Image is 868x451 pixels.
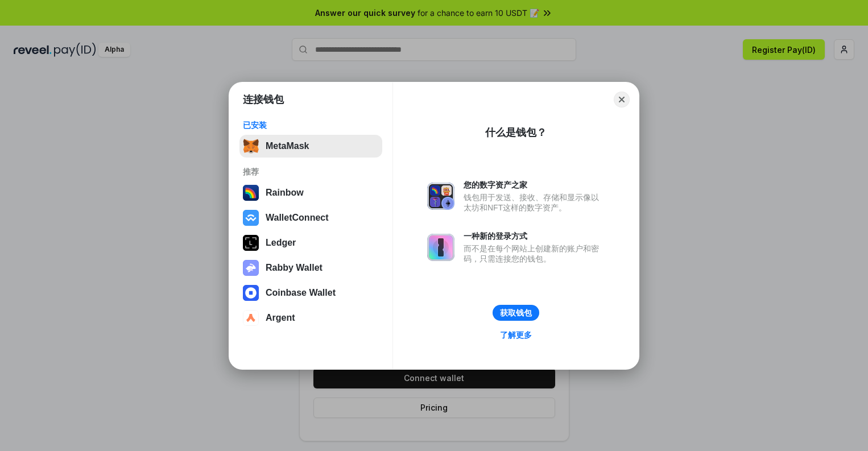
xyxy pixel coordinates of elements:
button: Argent [239,307,382,329]
div: 一种新的登录方式 [464,231,605,241]
div: 了解更多 [500,330,532,340]
div: 什么是钱包？ [485,126,547,139]
div: Coinbase Wallet [266,288,336,298]
div: Rainbow [266,188,304,198]
img: svg+xml,%3Csvg%20width%3D%22120%22%20height%3D%22120%22%20viewBox%3D%220%200%20120%20120%22%20fil... [243,185,259,201]
img: svg+xml,%3Csvg%20width%3D%2228%22%20height%3D%2228%22%20viewBox%3D%220%200%2028%2028%22%20fill%3D... [243,210,259,226]
div: WalletConnect [266,213,329,223]
a: 了解更多 [493,328,539,342]
img: svg+xml,%3Csvg%20fill%3D%22none%22%20height%3D%2233%22%20viewBox%3D%220%200%2035%2033%22%20width%... [243,138,259,154]
div: 已安装 [243,120,379,130]
div: Rabby Wallet [266,263,323,273]
button: Coinbase Wallet [239,282,382,304]
h1: 连接钱包 [243,93,284,106]
div: 您的数字资产之家 [464,180,605,190]
img: svg+xml,%3Csvg%20xmlns%3D%22http%3A%2F%2Fwww.w3.org%2F2000%2Fsvg%22%20width%3D%2228%22%20height%3... [243,235,259,251]
button: MetaMask [239,135,382,158]
img: svg+xml,%3Csvg%20xmlns%3D%22http%3A%2F%2Fwww.w3.org%2F2000%2Fsvg%22%20fill%3D%22none%22%20viewBox... [427,183,454,210]
button: Rabby Wallet [239,256,382,279]
div: 获取钱包 [500,308,532,318]
button: Rainbow [239,181,382,204]
div: MetaMask [266,141,309,151]
button: Ledger [239,231,382,254]
button: Close [614,92,630,107]
img: svg+xml,%3Csvg%20width%3D%2228%22%20height%3D%2228%22%20viewBox%3D%220%200%2028%2028%22%20fill%3D... [243,285,259,301]
div: 而不是在每个网站上创建新的账户和密码，只需连接您的钱包。 [464,243,605,264]
img: svg+xml,%3Csvg%20xmlns%3D%22http%3A%2F%2Fwww.w3.org%2F2000%2Fsvg%22%20fill%3D%22none%22%20viewBox... [427,234,454,261]
div: 推荐 [243,167,379,177]
div: Ledger [266,238,296,248]
img: svg+xml,%3Csvg%20xmlns%3D%22http%3A%2F%2Fwww.w3.org%2F2000%2Fsvg%22%20fill%3D%22none%22%20viewBox... [243,260,259,276]
button: 获取钱包 [493,305,539,321]
div: 钱包用于发送、接收、存储和显示像以太坊和NFT这样的数字资产。 [464,192,605,213]
div: Argent [266,313,295,323]
button: WalletConnect [239,206,382,229]
img: svg+xml,%3Csvg%20width%3D%2228%22%20height%3D%2228%22%20viewBox%3D%220%200%2028%2028%22%20fill%3D... [243,310,259,326]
